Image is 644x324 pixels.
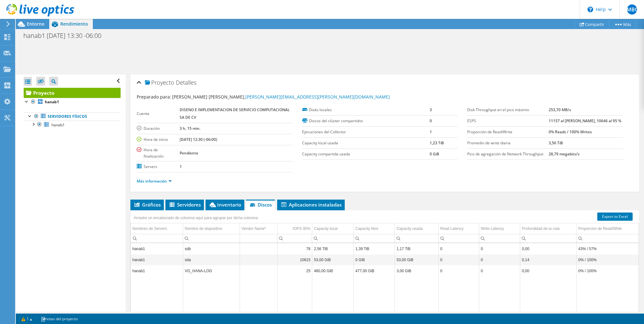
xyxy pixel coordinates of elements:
a: Compartir [575,19,609,29]
b: 3 h, 15 min. [180,126,200,131]
td: Write Latency Column [479,223,520,234]
td: Column Vendor Name*, Value [240,265,277,276]
a: hanab1 [24,98,121,106]
td: Column Read Latency, Filter cell [438,234,479,243]
td: Column Profundidad de la cola, Value 0,00 [520,265,577,276]
h1: hanab1 [DATE] 13:30 -06:00 [21,32,111,39]
div: Profundidad de la cola [522,225,559,232]
td: Column Capacity usada, Value 3,00 GiB [395,265,438,276]
b: 0 [430,118,432,123]
svg: \n [587,7,593,12]
a: notas del proyecto [36,315,82,323]
td: IOPS 95% Column [277,223,312,234]
td: Column Nombre de dispositivo, Value VG_HANA-LOG [183,265,240,276]
b: 1 [430,129,432,135]
td: Column Vendor Name*, Value [240,243,277,254]
td: Column Proporción de Read/Write, Value 0% / 100% [576,254,639,265]
span: Servidores [169,201,201,208]
span: Proyecto [145,80,174,86]
td: Vendor Name* Column [240,223,277,234]
label: Capacity compartida usada [302,151,430,157]
span: Entorno [27,21,45,27]
a: Proyecto [24,88,121,98]
b: 0 GiB [430,151,439,157]
td: Column Profundidad de la cola, Value 0,00 [520,243,577,254]
b: 28,79 megabits/s [549,151,580,157]
div: Write Latency [481,225,504,232]
td: Column IOPS 95%, Value 78 [277,243,312,254]
td: Column Nombres de Servers, Value hanab1 [131,243,183,254]
td: Column Capacity local, Value 53,00 GiB [312,254,354,265]
b: 1,23 TiB [430,140,444,146]
td: Column IOPS 95%, Filter cell [277,234,312,243]
a: 1 [17,315,37,323]
span: Aplicaciones instaladas [280,201,342,208]
span: Gráficos [134,201,161,208]
td: Column Capacity usada, Value 53,00 GiB [395,254,438,265]
td: Column Vendor Name*, Value [240,254,277,265]
td: Column Capacity local, Filter cell [312,234,354,243]
td: Read Latency Column [438,223,479,234]
td: Column Capacity local, Value 480,00 GiB [312,265,354,276]
label: Promedio de write diaria [467,140,549,146]
span: Rendimiento [60,21,88,27]
td: Column Nombres de Servers, Value hanab1 [131,254,183,265]
td: Column Capacity libre, Filter cell [354,234,395,243]
label: ESPS [467,118,549,124]
td: Nombre de dispositivo Column [183,223,240,234]
label: Ejecuciones del Collector [302,129,430,135]
label: Discos del clúster compartidos [302,118,430,124]
td: Capacity usada Column [395,223,438,234]
b: 0% Reads / 100% Writes [549,129,592,135]
a: Más [609,19,636,29]
b: hanab1 [45,99,59,105]
span: [PERSON_NAME] [PERSON_NAME], [172,94,390,100]
label: Duración [137,125,180,132]
td: Column Nombres de Servers, Filter cell [131,234,183,243]
a: hanab1 [24,121,121,129]
td: Capacity libre Column [354,223,395,234]
b: 1 [180,164,182,169]
td: Column Read Latency, Value 0 [438,243,479,254]
span: Discos [249,201,272,208]
span: Detalles [176,79,196,86]
td: Column Profundidad de la cola, Value 0,14 [520,254,577,265]
b: 11157 al [PERSON_NAME], 10646 al 95 % [549,118,621,123]
div: Capacity libre [355,225,379,232]
td: Column Nombre de dispositivo, Filter cell [183,234,240,243]
td: Column Profundidad de la cola, Filter cell [520,234,577,243]
label: Capacity local usada [302,140,430,146]
td: Column Proporción de Read/Write, Filter cell [576,234,639,243]
div: Proporción de Read/Write [578,225,622,232]
td: Column Capacity local, Value 2,56 TiB [312,243,354,254]
td: Column Write Latency, Value 0 [479,254,520,265]
td: Column IOPS 95%, Value 10615 [277,254,312,265]
span: Inventario [209,201,241,208]
a: Export to Excel [597,213,633,221]
div: Read Latency [440,225,464,232]
div: Nombres de Servers [132,225,167,232]
td: Column Proporción de Read/Write, Value 0% / 100% [576,265,639,276]
td: Column Capacity libre, Value 1,39 TiB [354,243,395,254]
b: 253,70 MB/s [549,107,571,112]
label: Preparado para: [137,94,171,100]
label: Hora de inicio [137,136,180,143]
td: Column Nombre de dispositivo, Value sdb [183,243,240,254]
td: Column Read Latency, Value 0 [438,265,479,276]
td: Capacity local Column [312,223,354,234]
label: Pico de agregación de Network Throughput [467,151,549,157]
label: Proporción de Read/Write [467,129,549,135]
div: Capacity usada [397,225,423,232]
b: 3,56 TiB [549,140,563,146]
a: Servidores físicos [24,112,121,121]
td: Column Capacity libre, Value 477,00 GiB [354,265,395,276]
a: [PERSON_NAME][EMAIL_ADDRESS][PERSON_NAME][DOMAIN_NAME] [245,94,390,100]
td: Column Write Latency, Value 0 [479,265,520,276]
td: Column Capacity usada, Filter cell [395,234,438,243]
b: DISENO E IMPLEMENTACION DE SERVICIO COMPUTACIONAL SA DE CV [180,107,290,120]
label: Disk Throughput en el pico máximo [467,107,549,113]
a: Más información [137,178,172,184]
td: Proporción de Read/Write Column [576,223,639,234]
td: Column IOPS 95%, Value 25 [277,265,312,276]
span: hanab1 [51,122,65,128]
